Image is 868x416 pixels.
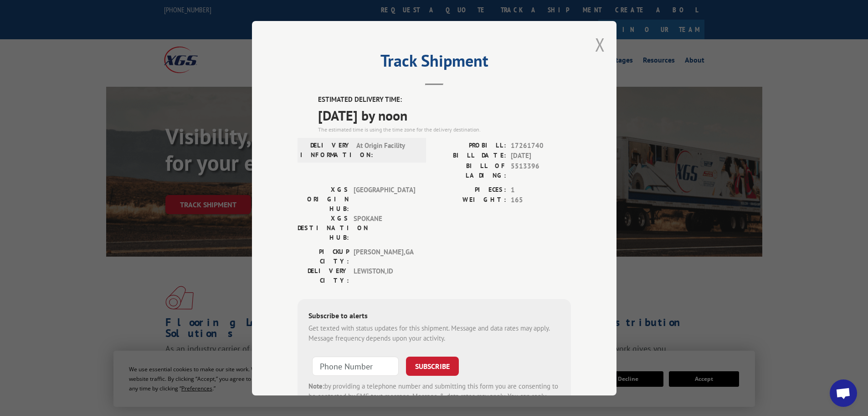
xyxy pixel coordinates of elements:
[511,195,571,205] span: 165
[308,323,560,343] div: Get texted with status updates for this shipment. Message and data rates may apply. Message frequ...
[308,310,560,323] div: Subscribe to alerts
[434,140,506,151] label: PROBILL:
[354,247,415,266] span: [PERSON_NAME] , GA
[830,379,857,407] div: Open chat
[511,184,571,195] span: 1
[308,381,560,412] div: by providing a telephone number and submitting this form you are consenting to be contacted by SM...
[406,356,459,375] button: SUBSCRIBE
[318,125,571,133] div: The estimated time is using the time zone for the delivery destination.
[318,95,571,105] label: ESTIMATED DELIVERY TIME:
[308,381,324,390] strong: Note:
[356,140,418,159] span: At Origin Facility
[300,140,352,159] label: DELIVERY INFORMATION:
[434,184,506,195] label: PIECES:
[511,161,571,180] span: 5513396
[434,195,506,205] label: WEIGHT:
[312,356,399,375] input: Phone Number
[298,247,349,266] label: PICKUP CITY:
[298,266,349,285] label: DELIVERY CITY:
[298,184,349,213] label: XGS ORIGIN HUB:
[354,184,415,213] span: [GEOGRAPHIC_DATA]
[354,213,415,242] span: SPOKANE
[318,105,571,125] span: [DATE] by noon
[354,266,415,285] span: LEWISTON , ID
[434,151,506,161] label: BILL DATE:
[595,32,605,57] button: Close modal
[434,161,506,180] label: BILL OF LADING:
[298,54,571,72] h2: Track Shipment
[511,151,571,161] span: [DATE]
[298,213,349,242] label: XGS DESTINATION HUB:
[511,140,571,151] span: 17261740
